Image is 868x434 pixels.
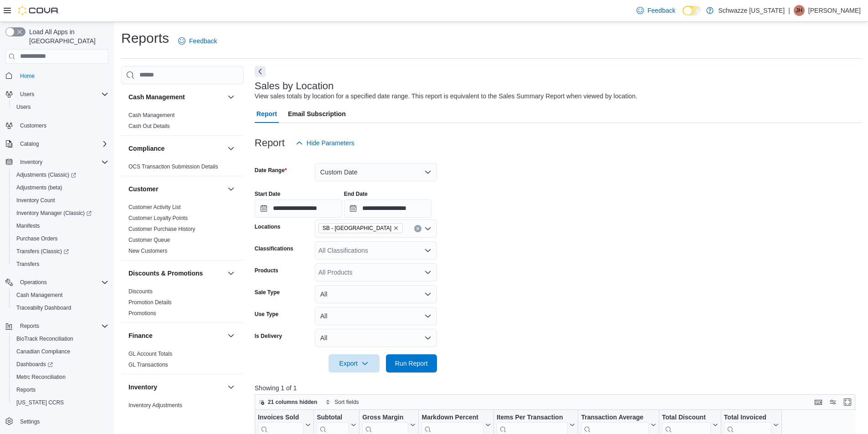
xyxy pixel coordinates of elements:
[13,359,108,370] span: Dashboards
[13,220,108,231] span: Manifests
[662,413,710,422] div: Total Discount
[255,199,342,218] input: Press the down key to open a popover containing a calendar.
[9,245,112,258] a: Transfers (Classic)
[255,245,293,252] label: Classifications
[13,208,108,219] span: Inventory Manager (Classic)
[128,144,224,153] button: Compliance
[128,112,175,119] span: Cash Management
[128,299,172,306] span: Promotion Details
[175,32,221,50] a: Feedback
[647,6,675,15] span: Feedback
[334,398,359,406] span: Sort fields
[2,88,112,101] button: Users
[344,190,368,198] label: End Date
[581,413,648,422] div: Transaction Average
[226,92,236,102] button: Cash Management
[2,414,112,428] button: Settings
[128,310,156,317] a: Promotions
[13,290,66,301] a: Cash Management
[16,120,108,131] span: Customers
[13,195,59,206] a: Inventory Count
[128,248,167,254] a: New Customers
[9,301,112,314] button: Traceabilty Dashboard
[121,348,244,374] div: Finance
[322,397,362,408] button: Sort fields
[128,247,167,255] span: New Customers
[16,157,108,168] span: Inventory
[344,199,431,218] input: Press the down key to open a popover containing a calendar.
[13,359,56,370] a: Dashboards
[2,276,112,289] button: Operations
[226,143,236,154] button: Compliance
[2,320,112,332] button: Reports
[128,402,182,409] span: Inventory Adjustments
[315,163,437,181] button: Custom Date
[128,310,156,317] span: Promotions
[16,89,108,100] span: Users
[13,208,95,219] a: Inventory Manager (Classic)
[13,169,80,180] a: Adjustments (Classic)
[315,285,437,303] button: All
[813,397,824,408] button: Keyboard shortcuts
[26,27,108,46] span: Load All Apps in [GEOGRAPHIC_DATA]
[9,207,112,220] a: Inventory Manager (Classic)
[128,402,182,408] a: Inventory Adjustments
[20,279,47,286] span: Operations
[13,182,66,193] a: Adjustments (beta)
[796,5,803,16] span: JH
[288,105,346,123] span: Email Subscription
[16,260,39,268] span: Transfers
[128,123,170,129] a: Cash Out Details
[13,220,43,231] a: Manifests
[20,158,42,166] span: Inventory
[9,232,112,245] button: Purchase Orders
[2,119,112,132] button: Customers
[128,269,203,278] h3: Discounts & Promotions
[128,237,170,243] a: Customer Queue
[128,163,218,170] span: OCS Transaction Submission Details
[255,92,637,101] div: View sales totals by location for a specified date range. This report is equivalent to the Sales ...
[128,383,224,392] button: Inventory
[121,161,244,176] div: Compliance
[323,224,391,233] span: SB - [GEOGRAPHIC_DATA]
[128,184,224,194] button: Customer
[13,259,108,270] span: Transfers
[794,5,805,16] div: Justin Heistermann
[255,223,281,230] label: Locations
[424,247,431,254] button: Open list of options
[121,202,244,260] div: Customer
[9,358,112,371] a: Dashboards
[13,169,108,180] span: Adjustments (Classic)
[13,246,72,257] a: Transfers (Classic)
[20,91,34,98] span: Users
[16,209,92,217] span: Inventory Manager (Classic)
[16,291,62,299] span: Cash Management
[128,269,224,278] button: Discounts & Promotions
[13,233,62,244] a: Purchase Orders
[386,354,437,373] button: Run Report
[128,214,188,222] span: Customer Loyalty Points
[16,373,66,381] span: Metrc Reconciliation
[16,138,42,149] button: Catalog
[421,413,483,422] div: Markdown Percent
[128,226,195,232] a: Customer Purchase History
[633,1,679,20] a: Feedback
[128,204,181,211] span: Customer Activity List
[226,268,236,279] button: Discounts & Promotions
[128,383,157,392] h3: Inventory
[2,69,112,82] button: Home
[226,382,236,393] button: Inventory
[20,122,46,129] span: Customers
[16,248,69,255] span: Transfers (Classic)
[20,322,39,330] span: Reports
[16,321,43,332] button: Reports
[13,102,34,112] a: Users
[329,354,380,373] button: Export
[13,259,43,270] a: Transfers
[121,29,169,47] h1: Reports
[827,397,838,408] button: Display options
[16,335,73,342] span: BioTrack Reconciliation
